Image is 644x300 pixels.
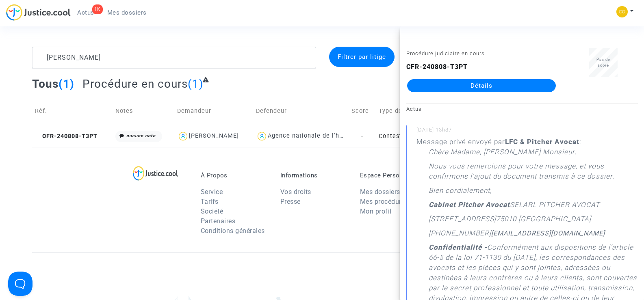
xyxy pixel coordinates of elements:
td: Defendeur [253,97,349,125]
a: Conditions générales [201,227,265,235]
strong: Confidentialité - [429,243,487,251]
p: [PHONE_NUMBER] [429,228,491,242]
a: Mes dossiers [360,188,400,196]
td: Demandeur [174,97,254,125]
small: [DATE] 13h37 [416,126,638,137]
img: logo-lg.svg [133,166,178,181]
a: [EMAIL_ADDRESS][DOMAIN_NAME] [491,229,605,237]
p: Chère Madame, [PERSON_NAME] Monsieur, [429,147,576,161]
b: CFR-240808-T3PT [406,63,468,71]
p: Espace Personnel [360,172,427,179]
span: Pas de score [596,57,610,67]
a: Mon profil [360,207,392,215]
a: Presse [280,198,301,205]
span: Actus [77,9,94,16]
td: Type de dossier [376,97,471,125]
strong: Cabinet Pitcher Avocat [429,201,510,209]
span: Tous [32,77,59,91]
span: CFR-240808-T3PT [35,133,98,140]
p: SELARL PITCHER AVOCAT [510,200,600,214]
p: À Propos [201,172,268,179]
img: icon-user.svg [177,130,189,142]
a: Tarifs [201,198,219,205]
small: Procédure judiciaire en cours [406,50,485,56]
img: 84a266a8493598cb3cce1313e02c3431 [616,6,628,17]
div: 1K [92,4,103,14]
p: Bien cordialement, [429,186,492,200]
span: (1) [188,77,204,91]
a: Service [201,188,223,196]
td: Réf. [32,97,112,125]
span: Mes dossiers [107,9,147,16]
iframe: Help Scout Beacon - Open [8,272,33,296]
span: Procédure en cours [82,77,188,91]
span: - [361,133,363,140]
span: Filtrer par litige [338,53,386,60]
p: Nous vous remercions pour votre message, et vous confirmons l'ajout du document transmis à ce dos... [429,161,638,186]
span: (1) [59,77,74,91]
i: aucune note [126,133,156,138]
img: icon-user.svg [256,130,268,142]
b: LFC & Pitcher Avocat [505,138,579,146]
p: [STREET_ADDRESS] [429,214,496,228]
td: Score [349,97,376,125]
div: Agence nationale de l'habitat [268,132,357,139]
a: Détails [407,79,556,92]
td: Contestation du retrait de [PERSON_NAME] par l'ANAH (mandataire) [376,125,471,147]
td: Notes [113,97,174,125]
div: [PERSON_NAME] [189,132,239,139]
a: 1KActus [71,6,101,19]
a: Partenaires [201,217,236,225]
img: jc-logo.svg [6,4,71,21]
a: Société [201,207,223,215]
p: 75010 [GEOGRAPHIC_DATA] [496,214,591,228]
a: Vos droits [280,188,311,196]
p: Informations [280,172,348,179]
a: Mes dossiers [101,6,153,19]
a: Mes procédures [360,198,408,205]
small: Actus [406,106,422,112]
